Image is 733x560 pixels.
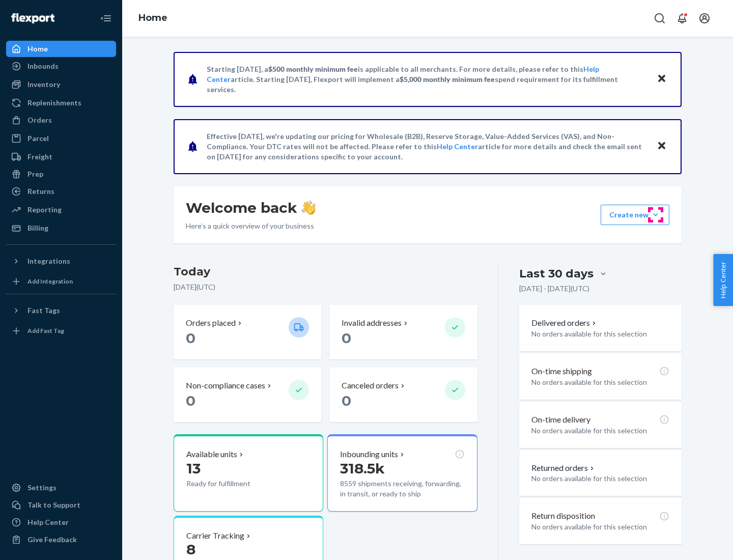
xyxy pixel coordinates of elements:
[340,460,385,477] span: 318.5k
[6,273,116,290] a: Add Integration
[27,115,52,125] div: Orders
[6,183,116,200] a: Returns
[27,205,62,215] div: Reporting
[27,500,80,510] div: Talk to Support
[207,131,647,162] p: Effective [DATE], we're updating our pricing for Wholesale (B2B), Reserve Storage, Value-Added Se...
[519,284,589,294] p: [DATE] - [DATE] ( UTC )
[174,368,321,422] button: Non-compliance cases 0
[531,366,592,377] p: On-time shipping
[174,434,323,512] button: Available units13Ready for fulfillment
[186,221,316,231] p: Here’s a quick overview of your business
[327,434,477,512] button: Inbounding units318.5k8559 shipments receiving, forwarding, in transit, or ready to ship
[655,72,668,87] button: Close
[340,479,464,499] p: 8559 shipments receiving, forwarding, in transit, or ready to ship
[531,473,669,484] p: No orders available for this selection
[531,329,669,339] p: No orders available for this selection
[437,142,478,151] a: Help Center
[694,8,715,29] button: Open account menu
[186,199,316,217] h1: Welcome back
[27,152,52,162] div: Freight
[329,368,477,422] button: Canceled orders 0
[531,462,596,474] button: Returned orders
[27,98,81,108] div: Replenishments
[174,282,477,292] p: [DATE] ( UTC )
[601,205,669,225] button: Create new
[342,317,402,329] p: Invalid addresses
[342,380,399,391] p: Canceled orders
[6,202,116,218] a: Reporting
[6,76,116,93] a: Inventory
[655,139,668,154] button: Close
[531,510,595,522] p: Return disposition
[6,58,116,74] a: Inbounds
[27,535,77,545] div: Give Feedback
[531,414,590,426] p: On-time delivery
[207,64,647,95] p: Starting [DATE], a is applicable to all merchants. For more details, please refer to this article...
[130,4,176,33] ol: breadcrumbs
[268,65,358,73] span: $500 monthly minimum fee
[6,480,116,496] a: Settings
[6,166,116,182] a: Prep
[6,302,116,319] button: Fast Tags
[6,95,116,111] a: Replenishments
[27,483,57,493] div: Settings
[650,8,670,29] button: Open Search Box
[27,517,69,527] div: Help Center
[301,201,316,215] img: hand-wave emoji
[186,530,244,542] p: Carrier Tracking
[186,541,195,558] span: 8
[27,305,60,316] div: Fast Tags
[138,12,167,23] a: Home
[400,75,495,83] span: $5,000 monthly minimum fee
[27,169,43,179] div: Prep
[6,531,116,548] button: Give Feedback
[27,44,48,54] div: Home
[186,380,265,391] p: Non-compliance cases
[531,426,669,436] p: No orders available for this selection
[6,112,116,128] a: Orders
[329,305,477,359] button: Invalid addresses 0
[672,8,692,29] button: Open notifications
[174,305,321,359] button: Orders placed 0
[96,8,116,29] button: Close Navigation
[186,317,236,329] p: Orders placed
[6,130,116,147] a: Parcel
[27,186,54,197] div: Returns
[27,133,49,144] div: Parcel
[186,460,201,477] span: 13
[6,497,116,513] a: Talk to Support
[186,449,237,460] p: Available units
[27,326,64,335] div: Add Fast Tag
[340,449,398,460] p: Inbounding units
[27,223,48,233] div: Billing
[531,317,598,329] button: Delivered orders
[342,329,351,347] span: 0
[6,253,116,269] button: Integrations
[6,323,116,339] a: Add Fast Tag
[6,41,116,57] a: Home
[27,61,59,71] div: Inbounds
[27,256,70,266] div: Integrations
[186,392,195,409] span: 0
[27,79,60,90] div: Inventory
[174,264,477,280] h3: Today
[531,522,669,532] p: No orders available for this selection
[6,514,116,530] a: Help Center
[531,377,669,387] p: No orders available for this selection
[27,277,73,286] div: Add Integration
[713,254,733,306] button: Help Center
[186,329,195,347] span: 0
[6,220,116,236] a: Billing
[6,149,116,165] a: Freight
[342,392,351,409] span: 0
[519,266,594,282] div: Last 30 days
[186,479,280,489] p: Ready for fulfillment
[11,13,54,23] img: Flexport logo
